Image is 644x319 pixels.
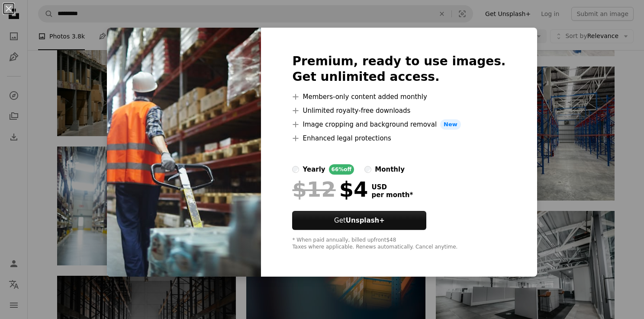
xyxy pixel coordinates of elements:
[292,178,368,201] div: $4
[292,178,335,201] span: $12
[346,217,385,224] strong: Unsplash+
[292,119,506,130] li: Image cropping and background removal
[292,133,506,144] li: Enhanced legal protections
[292,92,506,102] li: Members-only content added monthly
[364,166,371,173] input: monthly
[292,105,506,116] li: Unlimited royalty-free downloads
[303,164,325,175] div: yearly
[329,164,354,175] div: 66% off
[292,54,506,85] h2: Premium, ready to use images. Get unlimited access.
[292,237,506,251] div: * When paid annually, billed upfront $48 Taxes where applicable. Renews automatically. Cancel any...
[292,166,299,173] input: yearly66%off
[371,191,413,199] span: per month *
[107,28,261,277] img: premium_photo-1661809792135-71b20e0fca24
[292,211,426,230] button: GetUnsplash+
[371,183,413,191] span: USD
[375,164,405,175] div: monthly
[440,119,461,130] span: New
